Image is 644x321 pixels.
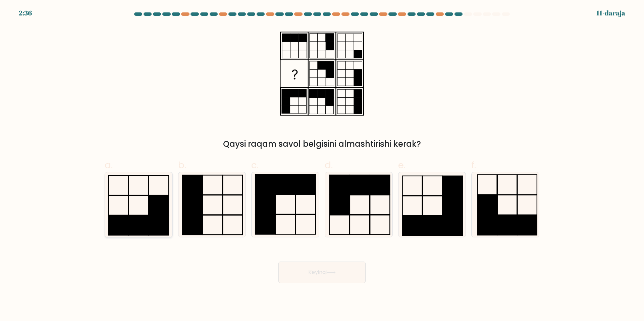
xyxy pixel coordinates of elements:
[19,8,32,18] div: 2:36
[105,158,113,172] ya-tr-span: a.
[308,268,327,276] ya-tr-span: Keyingi
[178,158,186,172] ya-tr-span: b.
[471,158,476,172] ya-tr-span: f.
[325,158,333,172] ya-tr-span: d.
[596,8,625,17] ya-tr-span: 11-daraja
[251,158,259,172] ya-tr-span: c.
[223,138,421,149] ya-tr-span: Qaysi raqam savol belgisini almashtirishi kerak?
[278,262,366,283] button: Keyingi
[398,158,406,172] ya-tr-span: e.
